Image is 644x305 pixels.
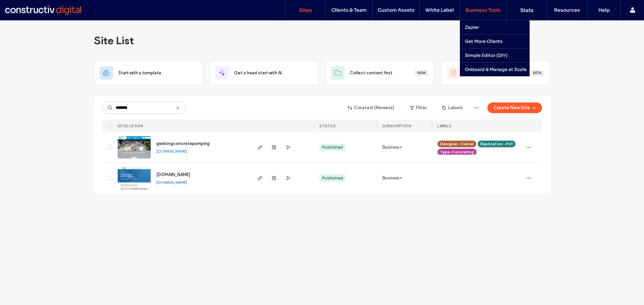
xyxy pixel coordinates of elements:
label: Business Tools [466,7,501,13]
a: [DOMAIN_NAME] [156,172,190,177]
label: Sites [299,7,312,13]
label: Custom Assets [378,7,415,13]
a: [DOMAIN_NAME] [156,149,187,154]
label: Stats [520,7,533,13]
span: Type-Concreting [440,149,474,155]
label: Help [598,7,610,13]
button: Filter [403,102,433,113]
button: Labels [436,102,469,113]
div: Start from fileBeta [441,61,550,85]
label: Resources [554,7,580,13]
button: Created (Newest) [342,102,400,113]
a: Simple Editor (DIY) [465,49,530,62]
span: Start with a template [118,70,161,76]
a: Get More Clients [465,34,530,48]
button: Create New Site [487,102,542,113]
span: [DOMAIN_NAME] [156,172,190,177]
div: Beta [530,70,544,76]
label: Get More Clients [465,39,502,44]
span: Collect content first [350,70,392,76]
label: Onboard & Manage at Scale [465,67,527,72]
div: Collect content firstNew [325,61,434,85]
div: Get a head start with AI [210,61,319,85]
span: LABELS [437,124,451,128]
div: Start with a template [94,61,203,85]
span: Site List [94,34,134,47]
span: SUBSCRIPTION [382,124,411,128]
div: New [415,70,429,76]
span: Replication - PxT [480,141,513,147]
span: SITES (2/549) [117,124,144,128]
div: Published [322,175,343,181]
a: Onboard & Manage at Scale [465,63,530,76]
label: Clients & Team [331,7,367,13]
label: White Label [425,7,454,13]
div: Published [322,144,343,150]
span: Business+ [382,175,402,181]
label: Zapier [465,24,479,30]
label: Simple Editor (DIY) [465,53,507,58]
span: Business+ [382,144,402,151]
a: [DOMAIN_NAME] [156,180,187,185]
a: Zapier [465,20,530,34]
span: geelongconcretepumping [156,141,210,146]
span: STATUS [319,124,335,128]
span: Get a head start with AI [234,70,282,76]
span: Designer - Camel [440,141,474,147]
span: Help [15,5,29,11]
a: geelongconcretepumping [156,141,210,146]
